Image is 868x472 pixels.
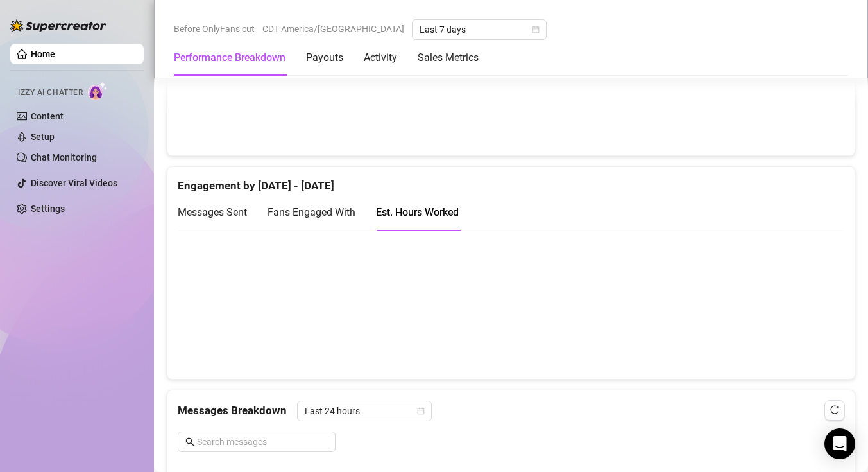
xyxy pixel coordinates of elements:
div: Activity [364,50,397,66]
span: CDT America/[GEOGRAPHIC_DATA] [262,19,404,39]
a: Content [31,111,64,121]
div: Performance Breakdown [174,50,285,66]
img: logo-BBDzfeDw.svg [10,19,106,32]
span: Fans Engaged With [268,206,355,218]
a: Chat Monitoring [31,152,97,162]
div: Messages Breakdown [178,401,844,421]
span: search [185,437,194,446]
span: Messages Sent [178,206,247,218]
div: Engagement by [DATE] - [DATE] [178,167,844,195]
a: Setup [31,132,55,142]
div: Payouts [306,50,343,66]
span: Last 24 hours [305,401,424,421]
span: Izzy AI Chatter [18,87,83,99]
span: calendar [417,407,425,415]
span: Last 7 days [420,20,539,39]
div: Sales Metrics [418,50,479,66]
span: reload [830,405,839,414]
span: Before OnlyFans cut [174,19,255,39]
span: calendar [532,26,540,33]
div: Est. Hours Worked [376,204,459,220]
img: AI Chatter [88,82,108,100]
a: Settings [31,204,65,214]
a: Discover Viral Videos [31,178,117,188]
input: Search messages [197,435,328,449]
div: Open Intercom Messenger [824,428,855,459]
a: Home [31,49,55,59]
